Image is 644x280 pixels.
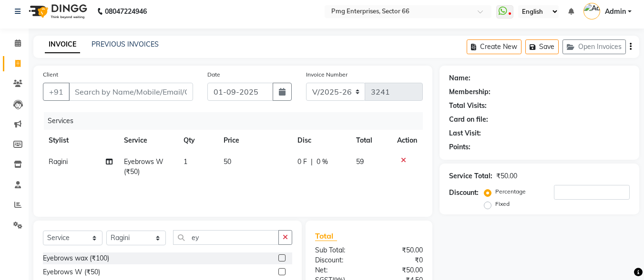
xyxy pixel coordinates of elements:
[184,157,187,166] span: 1
[45,36,80,53] a: INVOICE
[449,188,479,198] div: Discount:
[449,87,491,97] div: Membership:
[356,157,364,166] span: 59
[308,255,369,265] div: Discount:
[317,157,328,167] span: 0 %
[449,73,470,83] div: Name:
[562,39,626,54] button: Open Invoices
[297,157,307,167] span: 0 F
[369,265,430,275] div: ₹50.00
[525,39,559,54] button: Save
[449,115,488,125] div: Card on file:
[369,245,430,255] div: ₹50.00
[49,157,68,166] span: Ragini
[178,130,218,151] th: Qty
[44,112,430,130] div: Services
[92,40,159,48] a: PREVIOUS INVOICES
[449,142,470,152] div: Points:
[369,255,430,265] div: ₹0
[43,70,58,79] label: Client
[306,70,348,79] label: Invoice Number
[391,130,423,151] th: Action
[311,157,313,167] span: |
[315,231,337,241] span: Total
[449,171,492,181] div: Service Total:
[43,130,118,151] th: Stylist
[43,267,100,277] div: Eyebrows W (₹50)
[449,101,487,111] div: Total Visits:
[350,130,392,151] th: Total
[173,230,279,245] input: Search or Scan
[495,200,510,208] label: Fixed
[69,83,193,101] input: Search by Name/Mobile/Email/Code
[118,130,178,151] th: Service
[207,70,220,79] label: Date
[43,253,109,263] div: Eyebrows wax (₹100)
[124,157,164,176] span: Eyebrows W (₹50)
[308,265,369,275] div: Net:
[583,3,600,19] img: Admin
[605,7,626,17] span: Admin
[224,157,231,166] span: 50
[308,245,369,255] div: Sub Total:
[495,187,526,196] label: Percentage
[43,83,70,101] button: +91
[218,130,292,151] th: Price
[496,171,517,181] div: ₹50.00
[449,128,481,138] div: Last Visit:
[292,130,350,151] th: Disc
[467,39,521,54] button: Create New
